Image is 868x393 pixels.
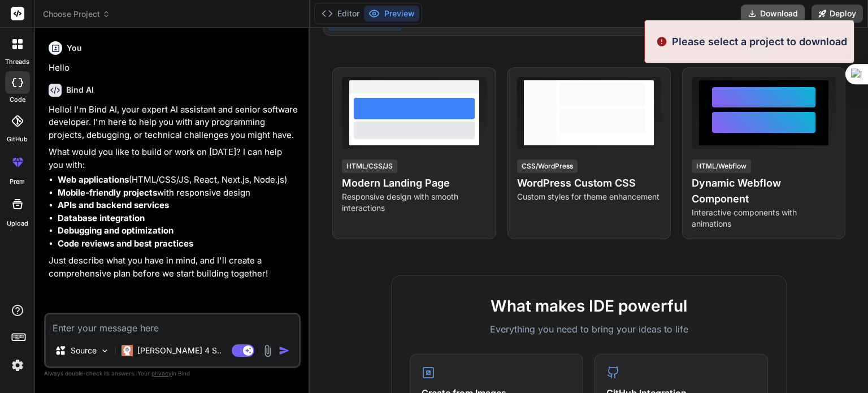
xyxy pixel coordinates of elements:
[58,238,193,249] strong: Code reviews and best practices
[692,207,836,230] p: Interactive components with animations
[5,57,29,67] label: threads
[656,34,667,49] img: alert
[58,174,129,185] strong: Web applications
[121,345,133,356] img: Claude 4 Sonnet
[49,62,298,75] p: Hello
[364,6,419,21] button: Preview
[49,146,298,171] p: What would you like to build or work on [DATE]? I can help you with:
[58,213,145,223] strong: Database integration
[342,191,486,214] p: Responsive design with smooth interactions
[10,177,25,187] label: prem
[43,8,110,20] span: Choose Project
[279,345,290,356] img: icon
[10,95,25,105] label: code
[517,191,661,202] p: Custom styles for theme enhancement
[517,159,578,173] div: CSS/WordPress
[67,42,82,54] h6: You
[7,219,28,228] label: Upload
[811,5,863,23] button: Deploy
[49,254,298,280] p: Just describe what you have in mind, and I'll create a comprehensive plan before we start buildin...
[517,175,661,191] h4: WordPress Custom CSS
[58,187,157,198] strong: Mobile-friendly projects
[692,159,751,173] div: HTML/Webflow
[410,294,768,318] h2: What makes IDE powerful
[342,159,397,173] div: HTML/CSS/JS
[58,174,298,187] li: (HTML/CSS/JS, React, Next.js, Node.js)
[410,322,768,336] p: Everything you need to bring your ideas to life
[342,175,486,191] h4: Modern Landing Page
[317,6,364,21] button: Editor
[66,84,94,96] h6: Bind AI
[151,370,172,377] span: privacy
[58,200,169,210] strong: APIs and backend services
[44,368,301,379] p: Always double-check its answers. Your in Bind
[7,135,28,144] label: GitHub
[8,356,27,375] img: settings
[672,34,847,49] p: Please select a project to download
[49,103,298,142] p: Hello! I'm Bind AI, your expert AI assistant and senior software developer. I'm here to help you ...
[100,346,110,356] img: Pick Models
[741,5,805,23] button: Download
[58,225,173,236] strong: Debugging and optimization
[261,344,274,357] img: attachment
[137,345,222,356] p: [PERSON_NAME] 4 S..
[692,175,836,207] h4: Dynamic Webflow Component
[58,187,298,200] li: with responsive design
[71,345,97,356] p: Source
